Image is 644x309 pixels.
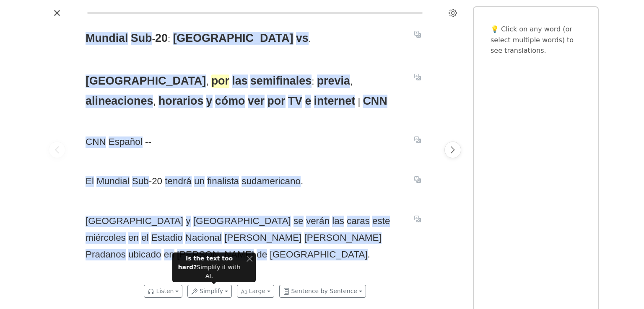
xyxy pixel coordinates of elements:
span: alineaciones [86,95,153,108]
button: Translate sentence [411,214,424,224]
span: Estadio [151,232,183,244]
span: TV [288,95,302,108]
button: Sentence by Sentence [279,285,366,298]
span: , [206,76,208,87]
span: : [168,33,170,44]
button: Translate sentence [411,135,424,145]
span: las [332,216,344,227]
span: [GEOGRAPHIC_DATA] [270,249,367,260]
span: por [267,95,285,108]
button: Settings [446,6,460,20]
span: un [194,176,205,187]
span: - [149,176,152,186]
span: Mundial [96,176,129,187]
span: el [141,232,148,244]
span: , [350,76,353,87]
span: 20 [152,176,162,187]
button: Previous page [49,142,65,158]
span: [GEOGRAPHIC_DATA] [173,32,293,45]
span: Sub [132,176,149,187]
span: , [153,96,156,107]
span: CNN [363,95,387,108]
span: [PERSON_NAME] [304,232,382,244]
span: sudamericano [241,176,301,187]
span: - [152,33,155,44]
span: por [211,75,229,88]
span: caras [347,216,370,227]
span: ver [248,95,265,108]
span: este [372,216,390,227]
span: ubicado [128,249,161,260]
span: [GEOGRAPHIC_DATA] [86,75,206,88]
div: Reading progress [87,12,423,14]
button: Translate sentence [411,174,424,184]
span: tendrá [165,176,192,187]
span: semifinales [250,75,312,88]
span: previa [317,75,350,88]
span: Mundial [86,32,128,45]
p: 💡 Click on any word (or select multiple words) to see translations. [491,24,581,56]
span: verán [306,216,330,227]
span: en [128,232,139,244]
span: las [232,75,247,88]
span: [GEOGRAPHIC_DATA] [193,216,291,227]
span: Español [109,136,143,148]
div: Simplify it with AI. [175,254,243,281]
button: Listen [144,285,182,298]
span: - [148,136,151,147]
button: Translate sentence [411,29,424,39]
span: cómo [215,95,245,108]
span: internet [314,95,356,108]
button: Translate sentence [411,72,424,82]
span: [PERSON_NAME] [224,232,301,244]
span: e [305,95,311,108]
span: Pradanos [86,249,126,260]
span: 20 [155,32,168,45]
span: - [145,136,148,147]
span: se [293,216,304,227]
span: Sub [131,32,152,45]
span: [PERSON_NAME] [177,249,254,260]
button: Close [50,6,64,20]
span: . [309,33,311,44]
span: de [257,249,267,260]
span: | [358,96,360,107]
span: El [86,176,94,187]
span: [GEOGRAPHIC_DATA] [86,216,183,227]
span: : [312,76,314,87]
span: en [164,249,174,260]
span: miércoles [86,232,126,244]
span: . [301,176,303,186]
span: Nacional [185,232,222,244]
button: Close [247,254,253,263]
button: Large [237,285,274,298]
span: y [206,95,213,108]
strong: Is the text too hard? [178,255,233,270]
span: vs [296,32,309,45]
button: Next page [444,142,461,158]
span: CNN [86,136,106,148]
span: horarios [158,95,204,108]
span: y [186,216,190,227]
span: . [368,249,370,260]
span: finalista [207,176,239,187]
button: Simplify [187,285,232,298]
